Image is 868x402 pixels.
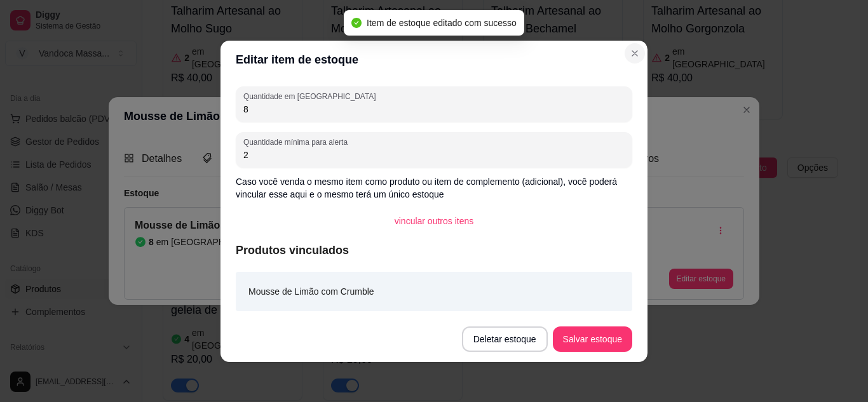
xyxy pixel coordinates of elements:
[351,18,362,28] span: check-circle
[243,137,352,147] label: Quantidade mínima para alerta
[462,326,548,352] button: Deletar estoque
[236,175,632,201] p: Caso você venda o mesmo item como produto ou item de complemento (adicional), você poderá vincula...
[243,91,380,102] label: Quantidade em [GEOGRAPHIC_DATA]
[367,18,517,28] span: Item de estoque editado com sucesso
[625,43,645,64] button: Close
[384,208,484,234] button: vincular outros itens
[243,103,625,116] input: Quantidade em estoque
[553,326,632,352] button: Salvar estoque
[243,149,625,161] input: Quantidade mínima para alerta
[248,285,374,298] article: Mousse de Limão com Crumble
[220,41,648,79] header: Editar item de estoque
[236,241,632,259] article: Produtos vinculados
